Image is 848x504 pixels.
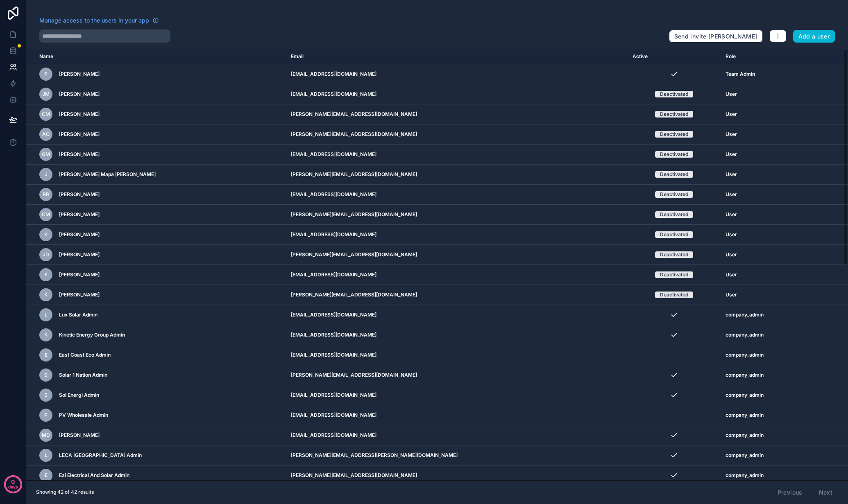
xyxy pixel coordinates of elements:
[726,392,764,398] span: company_admin
[59,292,100,298] span: [PERSON_NAME]
[669,30,763,43] button: Send invite [PERSON_NAME]
[726,191,737,198] span: User
[26,49,286,64] th: Name
[286,49,628,64] th: Email
[286,405,628,425] td: [EMAIL_ADDRESS][DOMAIN_NAME]
[726,251,737,258] span: User
[726,452,764,459] span: company_admin
[45,352,48,358] span: E
[59,111,100,118] span: [PERSON_NAME]
[286,466,628,486] td: [PERSON_NAME][EMAIL_ADDRESS][DOMAIN_NAME]
[44,332,48,338] span: K
[721,49,813,64] th: Role
[726,352,764,358] span: company_admin
[726,372,764,378] span: company_admin
[36,489,94,495] span: Showing 42 of 42 results
[59,392,99,398] span: Sol Energi Admin
[286,165,628,185] td: [PERSON_NAME][EMAIL_ADDRESS][DOMAIN_NAME]
[45,452,48,459] span: L
[44,392,48,398] span: S
[45,312,48,318] span: L
[286,425,628,445] td: [EMAIL_ADDRESS][DOMAIN_NAME]
[726,151,737,158] span: User
[45,271,48,278] span: F
[44,412,48,418] span: P
[43,251,49,258] span: JD
[59,251,100,258] span: [PERSON_NAME]
[59,171,156,178] span: [PERSON_NAME] Mapa [PERSON_NAME]
[660,292,688,298] div: Deactivated
[42,432,50,438] span: MD
[42,151,50,158] span: GM
[726,432,764,438] span: company_admin
[660,111,688,118] div: Deactivated
[660,191,688,198] div: Deactivated
[286,124,628,145] td: [PERSON_NAME][EMAIL_ADDRESS][DOMAIN_NAME]
[286,185,628,205] td: [EMAIL_ADDRESS][DOMAIN_NAME]
[286,245,628,265] td: [PERSON_NAME][EMAIL_ADDRESS][DOMAIN_NAME]
[44,372,48,378] span: S
[44,292,48,298] span: K
[286,445,628,466] td: [PERSON_NAME][EMAIL_ADDRESS][PERSON_NAME][DOMAIN_NAME]
[726,171,737,178] span: User
[660,171,688,178] div: Deactivated
[59,191,100,198] span: [PERSON_NAME]
[59,452,142,459] span: LECA [GEOGRAPHIC_DATA] Admin
[8,481,18,493] p: days
[726,71,755,77] span: Team Admin
[45,171,48,178] span: J
[726,91,737,97] span: User
[59,352,111,358] span: East Coast Eco Admin
[42,91,50,97] span: JM
[45,472,48,479] span: E
[286,265,628,285] td: [EMAIL_ADDRESS][DOMAIN_NAME]
[286,104,628,124] td: [PERSON_NAME][EMAIL_ADDRESS][DOMAIN_NAME]
[726,472,764,479] span: company_admin
[59,332,125,338] span: Kinetic Energy Group Admin
[286,225,628,245] td: [EMAIL_ADDRESS][DOMAIN_NAME]
[39,16,159,25] a: Manage access to the users in your app
[726,332,764,338] span: company_admin
[660,91,688,97] div: Deactivated
[44,231,48,238] span: K
[286,305,628,325] td: [EMAIL_ADDRESS][DOMAIN_NAME]
[726,231,737,238] span: User
[59,131,100,138] span: [PERSON_NAME]
[286,145,628,165] td: [EMAIL_ADDRESS][DOMAIN_NAME]
[660,231,688,238] div: Deactivated
[42,211,50,218] span: CM
[660,131,688,138] div: Deactivated
[286,285,628,305] td: [PERSON_NAME][EMAIL_ADDRESS][DOMAIN_NAME]
[628,49,720,64] th: Active
[59,211,100,218] span: [PERSON_NAME]
[660,251,688,258] div: Deactivated
[660,271,688,278] div: Deactivated
[726,292,737,298] span: User
[286,84,628,104] td: [EMAIL_ADDRESS][DOMAIN_NAME]
[726,111,737,118] span: User
[59,472,129,479] span: Ezi Electrical And Solar Admin
[59,231,100,238] span: [PERSON_NAME]
[793,30,835,43] button: Add a user
[286,64,628,84] td: [EMAIL_ADDRESS][DOMAIN_NAME]
[44,71,48,77] span: P
[59,412,108,418] span: PV Wholesale Admin
[26,49,848,480] div: scrollable content
[59,271,100,278] span: [PERSON_NAME]
[660,211,688,218] div: Deactivated
[726,271,737,278] span: User
[660,151,688,158] div: Deactivated
[59,312,97,318] span: Lux Solar Admin
[726,412,764,418] span: company_admin
[59,432,100,438] span: [PERSON_NAME]
[286,345,628,365] td: [EMAIL_ADDRESS][DOMAIN_NAME]
[59,372,107,378] span: Solar 1 Nation Admin
[59,151,100,158] span: [PERSON_NAME]
[726,312,764,318] span: company_admin
[59,71,100,77] span: [PERSON_NAME]
[42,111,50,118] span: CM
[42,131,50,138] span: AO
[286,205,628,225] td: [PERSON_NAME][EMAIL_ADDRESS][DOMAIN_NAME]
[286,325,628,345] td: [EMAIL_ADDRESS][DOMAIN_NAME]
